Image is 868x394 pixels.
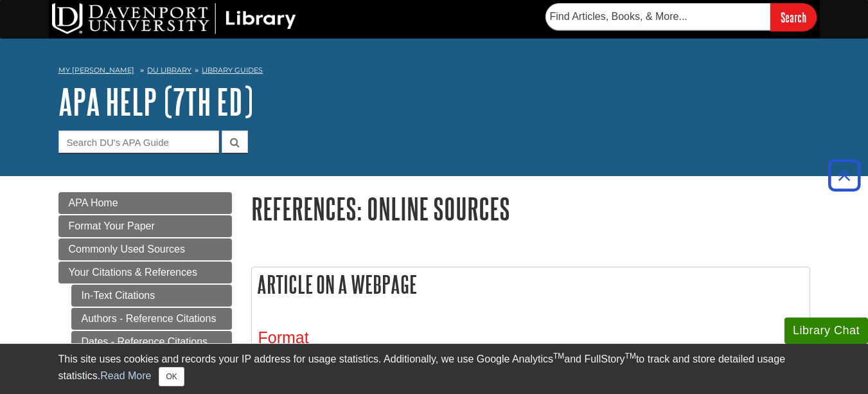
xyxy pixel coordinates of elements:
a: Format Your Paper [58,215,232,237]
button: Close [159,367,184,386]
span: Format Your Paper [69,220,155,231]
a: APA Help (7th Ed) [58,82,253,121]
a: Your Citations & References [58,262,232,283]
h1: References: Online Sources [251,192,810,225]
input: Search [770,3,817,31]
a: DU Library [147,66,191,75]
a: Dates - Reference Citations [71,331,232,353]
a: APA Home [58,192,232,214]
sup: TM [553,352,564,361]
span: APA Home [69,197,118,208]
a: In-Text Citations [71,285,232,307]
span: Your Citations & References [69,267,197,278]
a: Commonly Used Sources [58,238,232,260]
span: Commonly Used Sources [69,244,185,255]
img: DU Library [52,3,296,34]
input: Search DU's APA Guide [58,130,219,153]
h3: Format [258,328,803,347]
input: Find Articles, Books, & More... [545,3,770,30]
div: This site uses cookies and records your IP address for usage statistics. Additionally, we use Goo... [58,352,810,386]
button: Library Chat [784,318,868,344]
a: Library Guides [202,66,263,75]
h2: Article on a Webpage [252,267,810,301]
a: Back to Top [824,166,865,184]
form: Searches DU Library's articles, books, and more [545,3,817,31]
nav: breadcrumb [58,62,810,82]
a: Authors - Reference Citations [71,308,232,330]
sup: TM [625,352,636,361]
a: My [PERSON_NAME] [58,65,134,76]
a: Read More [100,370,151,381]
